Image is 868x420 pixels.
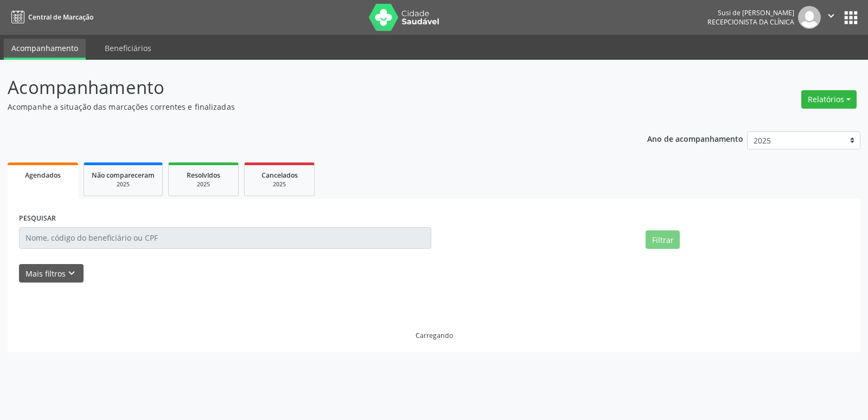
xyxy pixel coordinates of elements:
div: Susi de [PERSON_NAME] [707,8,794,17]
button: Relatórios [801,90,857,109]
p: Acompanhamento [8,74,604,101]
input: Nome, código do beneficiário ou CPF [19,227,431,249]
i:  [825,10,837,22]
a: Central de Marcação [8,8,93,26]
button: Filtrar [646,230,680,249]
span: Agendados [25,171,61,180]
p: Ano de acompanhamento [647,131,743,145]
img: img [798,6,821,29]
a: Beneficiários [97,39,159,58]
span: Resolvidos [187,171,220,180]
span: Não compareceram [92,171,155,180]
button: Mais filtroskeyboard_arrow_down [19,264,84,283]
span: Recepcionista da clínica [707,17,794,27]
span: Central de Marcação [28,12,93,22]
a: Acompanhamento [4,39,86,60]
span: Cancelados [261,171,298,180]
div: 2025 [92,180,155,189]
div: 2025 [176,180,231,189]
div: Carregando [416,331,453,340]
label: PESQUISAR [19,210,56,227]
div: 2025 [252,180,307,189]
i: keyboard_arrow_down [66,267,78,279]
p: Acompanhe a situação das marcações correntes e finalizadas [8,101,604,112]
button: apps [841,8,860,27]
button:  [821,6,841,29]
